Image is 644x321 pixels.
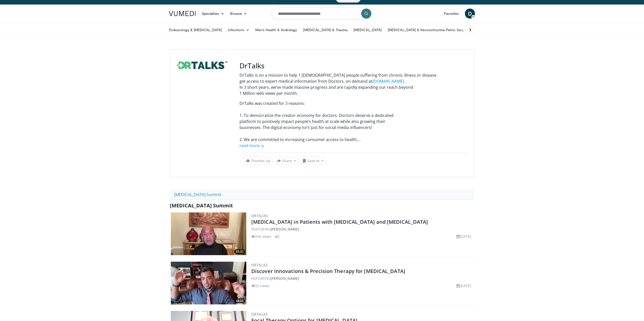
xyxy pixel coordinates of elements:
[271,276,299,281] a: [PERSON_NAME]
[166,25,225,35] a: Endourology & [MEDICAL_DATA]
[170,202,233,209] span: [MEDICAL_DATA] Summit
[227,9,250,19] a: Browse
[465,9,475,19] a: D
[169,11,196,16] img: VuMedi Logo
[171,262,246,304] img: e85723a6-cd69-4298-bf4d-b2119ac99067.300x170_q85_crop-smart_upscale.jpg
[372,78,404,84] a: [DOMAIN_NAME]
[300,25,350,35] a: [MEDICAL_DATA] & Trauma
[239,137,361,148] span: ...
[251,262,268,267] a: DrTalks
[251,312,268,317] a: DrTalks
[251,276,473,281] div: FEATURING
[251,213,268,218] a: DrTalks
[441,9,462,19] a: Favorites
[251,234,271,239] li: 354 views
[239,62,467,70] h3: DrTalks
[239,100,467,149] div: DrTalks was created for 3 reasons: 1. To democratize the creator economy for doctors. Doctors des...
[274,234,279,239] li: 4
[199,9,227,19] a: Specialties
[272,8,372,20] input: Search topics, interventions
[251,226,473,232] div: FEATURING
[251,283,269,288] li: 32 views
[244,157,273,165] a: Thumbs Up
[251,268,405,274] a: Discover Innovations & Precision Therapy for [MEDICAL_DATA]
[234,299,245,303] span: 48:33
[239,72,467,96] p: DrTalks is on a mission to help 1 [DEMOGRAPHIC_DATA] people suffering from chronic illness or dis...
[350,25,385,35] a: [MEDICAL_DATA]
[275,157,298,165] button: Share
[171,212,246,255] a: 35:32
[171,212,246,255] img: 926c387d-3928-4e0a-9d75-5d650f35d9e7.300x170_q85_crop-smart_upscale.jpg
[171,262,246,304] a: 48:33
[251,218,428,225] a: [MEDICAL_DATA] in Patients with [MEDICAL_DATA] and [MEDICAL_DATA]
[252,25,300,35] a: Men’s Health & Andrology
[300,157,326,165] button: Save to
[225,25,252,35] a: Infections
[271,227,299,232] a: [PERSON_NAME]
[456,283,471,288] li: [DATE]
[170,189,226,200] a: [MEDICAL_DATA] Summit
[385,25,472,35] a: [MEDICAL_DATA] & Reconstructive Pelvic Surgery
[234,249,245,254] span: 35:32
[239,143,264,148] a: read more ↘
[456,234,471,239] li: [DATE]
